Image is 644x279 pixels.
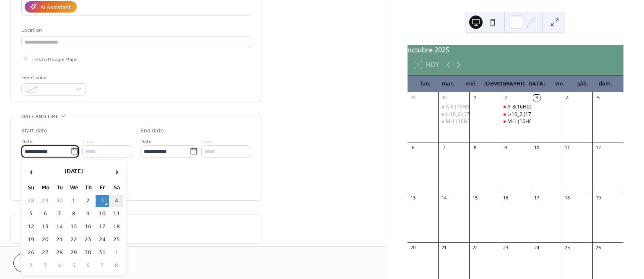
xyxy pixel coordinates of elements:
td: 17 [96,221,109,233]
div: L-10_2 (17H30-18H30) CAN1 [446,111,513,118]
div: 26 [595,245,601,251]
div: 19 [595,194,601,201]
div: 30 [441,95,447,101]
div: dom. [594,75,617,92]
div: 18 [564,194,571,201]
div: L-10_2 (17H30-18H30) CAN1 [500,111,531,118]
td: 5 [24,208,38,220]
td: 26 [24,247,38,259]
th: Fr [96,182,109,194]
td: 14 [53,221,66,233]
span: Date [140,137,152,146]
td: 4 [53,260,66,272]
th: Su [24,182,38,194]
td: 2 [24,260,38,272]
td: 10 [96,208,109,220]
td: 16 [81,221,95,233]
div: sáb. [571,75,594,92]
td: 22 [67,234,80,246]
div: 11 [564,145,571,151]
td: 29 [39,195,52,207]
td: 6 [39,208,52,220]
span: Link to Google Maps [31,55,78,64]
td: 12 [24,221,38,233]
td: 31 [96,247,109,259]
div: 16 [502,194,509,201]
span: Date [21,137,33,146]
div: 20 [410,245,416,251]
td: 28 [53,247,66,259]
td: 29 [67,247,80,259]
td: 11 [110,208,123,220]
div: 24 [533,245,540,251]
div: M-1 (16H00-17H00) CAN2 [500,118,531,125]
td: 8 [67,208,80,220]
div: 3 [533,95,540,101]
td: 3 [39,260,52,272]
div: 23 [502,245,509,251]
div: octubre 2025 [408,45,623,55]
div: AI Assistant [40,3,71,12]
td: 7 [53,208,66,220]
div: M-1 (16H00-17H00) CAN2 [507,118,569,125]
div: [DEMOGRAPHIC_DATA]. [482,75,548,92]
div: A-8 (16H00-17H00) CAN#1 [446,103,509,111]
div: mié. [460,75,482,92]
th: Sa [110,182,123,194]
td: 6 [81,260,95,272]
div: 12 [595,145,601,151]
td: 18 [110,221,123,233]
span: › [110,163,123,180]
td: 13 [39,221,52,233]
div: 5 [595,95,601,101]
div: Event color [21,73,84,82]
span: Time [201,137,213,146]
div: End date [140,127,164,135]
td: 28 [24,195,38,207]
td: 2 [81,195,95,207]
div: 6 [410,145,416,151]
button: Cancel [13,253,65,272]
td: 27 [39,247,52,259]
span: ‹ [25,163,37,180]
td: 7 [96,260,109,272]
div: 22 [472,245,478,251]
div: 2 [502,95,509,101]
td: 9 [81,208,95,220]
td: 30 [81,247,95,259]
td: 23 [81,234,95,246]
div: 14 [441,194,447,201]
td: 19 [24,234,38,246]
td: 30 [53,195,66,207]
td: 1 [67,195,80,207]
div: 15 [472,194,478,201]
td: 8 [110,260,123,272]
div: A-8(16H00-17H00) CA#1 [507,103,566,111]
div: 1 [472,95,478,101]
div: 9 [502,145,509,151]
th: Tu [53,182,66,194]
div: vie. [548,75,571,92]
th: Mo [39,182,52,194]
div: A-8 (16H00-17H00) CAN#1 [438,103,469,111]
th: [DATE] [39,163,109,181]
div: L-10_2 (17H30-18H30) CAN1 [438,111,469,118]
div: A-8(16H00-17H00) CA#1 [500,103,531,111]
div: 25 [564,245,571,251]
th: We [67,182,80,194]
div: 21 [441,245,447,251]
th: Th [81,182,95,194]
div: 17 [533,194,540,201]
td: 5 [67,260,80,272]
td: 4 [110,195,123,207]
span: Date and time [21,112,59,121]
td: 21 [53,234,66,246]
div: M-1 (16H00-17H00) CAN#2 [446,118,510,125]
span: Time [82,137,94,146]
td: 15 [67,221,80,233]
td: 1 [110,247,123,259]
td: 20 [39,234,52,246]
div: lun. [414,75,437,92]
button: AI Assistant [25,1,77,13]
